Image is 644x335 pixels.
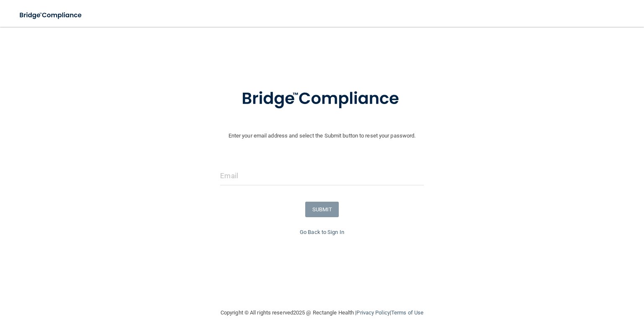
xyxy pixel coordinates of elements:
[224,77,420,121] img: bridge_compliance_login_screen.278c3ca4.svg
[220,166,423,185] input: Email
[391,309,423,316] a: Terms of Use
[305,202,339,217] button: SUBMIT
[300,229,344,235] a: Go Back to Sign In
[169,299,475,326] div: Copyright © All rights reserved 2025 @ Rectangle Health | |
[13,7,90,24] img: bridge_compliance_login_screen.278c3ca4.svg
[356,309,390,316] a: Privacy Policy
[499,276,634,309] iframe: Drift Widget Chat Controller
